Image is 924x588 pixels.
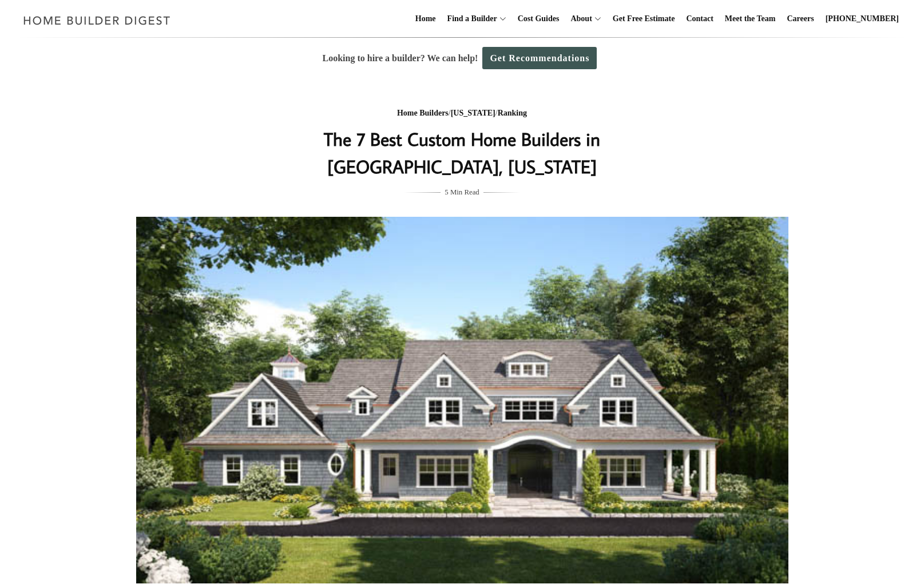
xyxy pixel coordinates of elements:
[566,1,592,37] a: About
[18,9,176,31] img: Home Builder Digest
[234,106,691,121] div: / /
[411,1,441,37] a: Home
[445,186,479,198] span: 5 Min Read
[513,1,564,37] a: Cost Guides
[451,109,495,117] a: [US_STATE]
[608,1,680,37] a: Get Free Estimate
[397,109,449,117] a: Home Builders
[821,1,903,37] a: [PHONE_NUMBER]
[482,47,597,69] a: Get Recommendations
[681,1,717,37] a: Contact
[443,1,497,37] a: Find a Builder
[720,1,780,37] a: Meet the Team
[234,125,691,180] h1: The 7 Best Custom Home Builders in [GEOGRAPHIC_DATA], [US_STATE]
[783,1,819,37] a: Careers
[498,109,527,117] a: Ranking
